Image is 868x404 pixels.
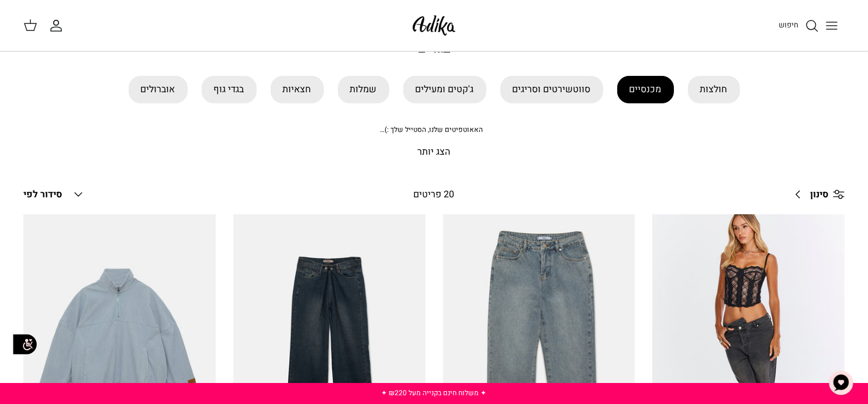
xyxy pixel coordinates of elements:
img: accessibility_icon02.svg [9,328,41,360]
a: סינון [787,180,845,208]
span: סידור לפי [23,187,62,201]
p: הצג יותר [25,145,843,160]
button: Toggle menu [819,13,845,39]
a: סווטשירטים וסריגים [500,76,603,103]
a: שמלות [338,76,389,103]
a: ✦ משלוח חינם בקנייה מעל ₪220 ✦ [382,388,487,398]
a: החשבון שלי [49,19,68,33]
span: סינון [810,187,828,203]
a: חיפוש [779,19,819,33]
a: חצאיות [271,76,324,103]
button: סידור לפי [23,182,85,207]
a: ג'קטים ומעילים [403,76,486,103]
a: מכנסיים [617,76,674,103]
a: בגדי גוף [202,76,257,103]
span: האאוטפיטים שלנו, הסטייל שלך :) [381,124,483,135]
span: חיפוש [779,19,798,30]
button: צ'אט [824,365,859,400]
h1: בגדים [25,40,843,57]
div: 20 פריטים [336,187,532,203]
img: Adika IL [409,12,459,39]
a: חולצות [688,76,740,103]
a: אוברולים [129,76,188,103]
